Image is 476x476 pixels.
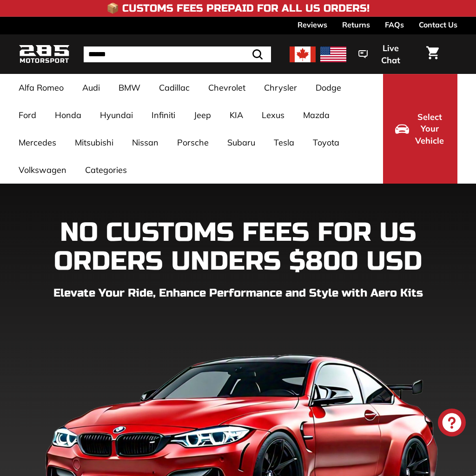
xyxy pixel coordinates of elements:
span: Select Your Vehicle [414,111,445,147]
a: Porsche [168,129,218,156]
a: Chevrolet [199,74,255,101]
a: Mazda [294,101,339,129]
h1: NO CUSTOMS FEES FOR US ORDERS UNDERS $800 USD [19,218,457,276]
inbox-online-store-chat: Shopify online store chat [435,409,469,439]
a: Volkswagen [9,156,76,184]
a: Chrysler [255,74,306,101]
a: Infiniti [142,101,185,129]
a: Ford [9,101,46,129]
a: Jeep [185,101,220,129]
a: Lexus [252,101,294,129]
h4: 📦 Customs Fees Prepaid for All US Orders! [106,3,370,14]
a: Dodge [306,74,350,101]
a: Mitsubishi [66,129,123,156]
button: Select Your Vehicle [383,74,457,184]
a: Categories [76,156,136,184]
a: Cadillac [150,74,199,101]
a: Alfa Romeo [9,74,73,101]
a: Cart [421,39,444,70]
a: Tesla [264,129,304,156]
input: Search [84,46,271,62]
a: Hyundai [91,101,142,129]
a: KIA [220,101,252,129]
img: Logo_285_Motorsport_areodynamics_components [19,43,70,65]
p: Elevate Your Ride, Enhance Performance and Style with Aero Kits [19,285,457,302]
a: FAQs [385,17,404,33]
a: Mercedes [9,129,66,156]
span: Live Chat [372,42,409,66]
button: Live Chat [346,37,421,72]
a: BMW [109,74,150,101]
a: Honda [46,101,91,129]
a: Contact Us [419,17,457,33]
a: Nissan [123,129,168,156]
a: Subaru [218,129,264,156]
a: Returns [342,17,370,33]
a: Audi [73,74,109,101]
a: Toyota [304,129,349,156]
a: Reviews [297,17,327,33]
